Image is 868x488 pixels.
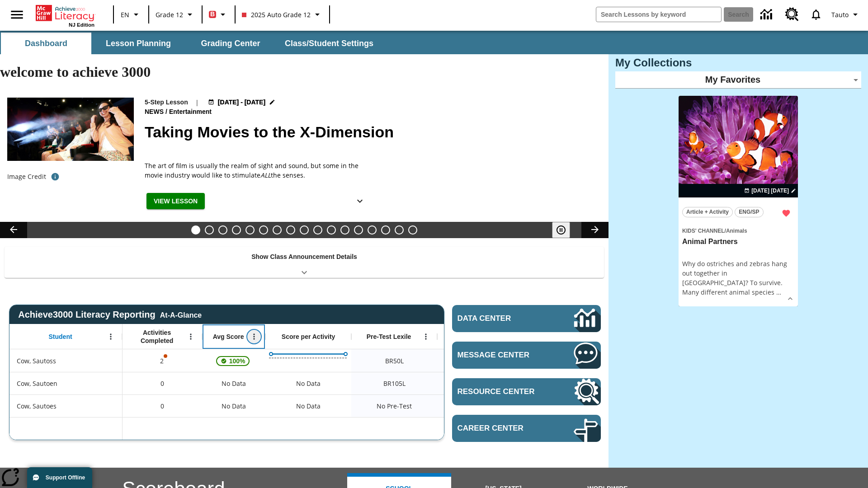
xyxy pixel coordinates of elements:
[327,225,336,235] button: Slide 11 Mixed Practice: Citing Evidence
[452,415,601,442] a: Career Center
[751,187,789,195] span: [DATE] [DATE]
[145,121,598,144] h2: Taking Movies to the X-Dimension
[69,22,94,28] span: NJ Edition
[18,310,202,320] span: Achieve3000 Literacy Reporting
[755,2,780,27] a: Data Center
[383,379,406,388] span: Beginning reader 105 Lexile, Cow, Sautoen
[783,292,797,305] button: Show Details
[17,356,56,366] span: Cow, Sautoss
[437,394,523,417] div: No Data, Cow, Sautoes
[282,333,335,341] span: Score per Activity
[36,3,94,28] div: Home
[152,6,199,23] button: Grade: Grade 12, Select a grade
[117,6,146,23] button: Language: EN, Select a language
[202,349,265,372] div: , 100%, This student's Average First Try Score 100% is above 75%, Cow, Sautoss
[17,379,57,388] span: Cow, Sautoen
[232,225,241,235] button: Slide 4 Cars of the Future?
[458,387,547,396] span: Resource Center
[367,333,411,341] span: Pre-Test Lexile
[596,7,721,22] input: search field
[300,225,309,235] button: Slide 9 Fashion Forward in Ancient Rome
[226,353,249,369] span: 100%
[458,314,543,323] span: Data Center
[292,375,325,393] div: No Data, Cow, Sautoen
[682,225,794,235] span: Topic: Kids' Channel/Animals
[313,225,322,235] button: Slide 10 The Invasion of the Free CD
[218,225,227,235] button: Slide 3 Animal Partners
[217,397,250,415] span: No Data
[160,401,164,411] span: 0
[273,225,282,235] button: Slide 7 Solar Power to the People
[7,172,46,181] p: Image Credit
[385,356,404,366] span: Beginning reader 50 Lexile, Cow, Sautoss
[123,324,202,349] div: Activities Completed
[682,259,794,297] div: Why do ostriches and zebras hang out together in [GEOGRAPHIC_DATA]? To survive. Many different an...
[458,351,547,360] span: Message Center
[368,225,377,235] button: Slide 14 Between Two Worlds
[742,187,798,195] button: Jul 07 - Jun 30 Choose Dates
[354,225,363,235] button: Slide 13 Career Lesson
[828,6,864,23] button: Profile/Settings
[205,6,232,23] button: Boost Class color is red. Change class color
[381,225,390,235] button: Slide 15 Hooray for Constitution Day!
[259,225,268,235] button: Slide 6 The Last Homesteaders
[217,374,250,393] span: No Data
[218,98,265,107] span: [DATE] - [DATE]
[552,222,579,238] div: Pause
[5,247,604,278] div: Show Class Announcement Details
[9,324,123,349] div: Student
[292,397,325,415] div: No Data, Cow, Sautoes
[260,171,271,179] em: ALL
[93,33,184,54] button: Lesson Planning
[340,225,349,235] button: Slide 12 Pre-release lesson
[725,228,726,234] span: /
[581,222,609,238] button: Lesson carousel, Next
[7,98,134,161] img: Panel in front of the seats sprays water mist to the happy audience at a 4DX-equipped theater.
[286,225,295,235] button: Slide 8 Attack of the Terrifying Tomatoes
[377,401,412,411] span: No Pre-Test, Cow, Sautoes
[242,10,311,19] span: 2025 Auto Grade 12
[206,98,278,107] button: Aug 18 - Aug 24 Choose Dates
[17,401,57,411] span: Cow, Sautoes
[831,10,849,19] span: Tauto
[205,225,214,235] button: Slide 2 Labor Day: Workers Take a Stand
[251,252,357,262] p: Show Class Announcement Details
[238,6,326,23] button: Class: 2025 Auto Grade 12, Select your class
[191,225,200,235] button: Slide 1 Taking Movies to the X-Dimension
[123,372,202,394] div: 0, Cow, Sautoen
[49,333,72,341] span: Student
[123,394,202,417] div: 0, Cow, Sautoes
[804,3,828,26] a: Notifications
[735,207,764,217] button: ENG/SP
[452,305,601,332] a: Data Center
[145,161,371,180] p: The art of film is usually the realm of sight and sound, but some in the movie industry would lik...
[552,222,570,238] button: Pause
[195,98,199,107] span: |
[458,424,547,433] span: Career Center
[615,71,861,89] div: My Favorites
[776,288,781,296] span: …
[202,394,265,417] div: No Data, Cow, Sautoes
[778,205,794,221] button: Remove from Favorites
[419,330,433,343] button: Open Menu
[213,333,244,341] span: Avg Score
[682,228,725,234] span: Kids' Channel
[679,96,798,307] div: lesson details
[615,56,861,69] h3: My Collections
[726,228,747,234] span: Animals
[780,2,804,27] a: Resource Center, Will open in new tab
[682,237,794,247] h3: Animal Partners
[27,467,92,488] button: Support Offline
[145,107,165,117] span: News
[145,98,188,107] p: 5-Step Lesson
[165,108,167,115] span: /
[121,10,129,19] span: EN
[36,4,94,22] a: Home
[437,372,523,394] div: Beginning reader 105 Lexile, ER, Based on the Lexile Reading measure, student is an Emerging Read...
[452,378,601,405] a: Resource Center, Will open in new tab
[452,342,601,369] a: Message Center
[351,193,369,210] button: Show Details
[682,207,733,217] button: Article + Activity
[1,33,91,54] button: Dashboard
